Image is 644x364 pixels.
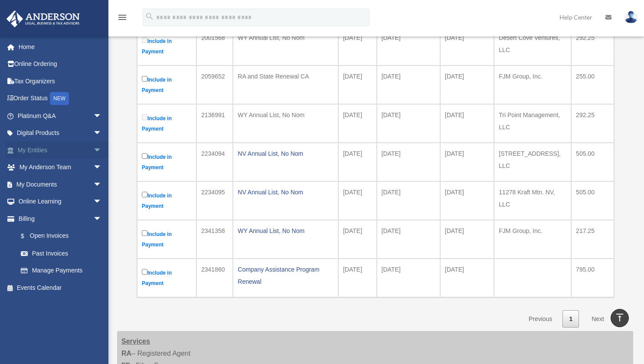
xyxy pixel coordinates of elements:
div: Company Assistance Program Renewal [238,263,333,288]
td: [DATE] [377,27,440,66]
a: Events Calendar [6,279,115,296]
td: FJM Group, Inc. [494,66,571,104]
td: [DATE] [338,104,377,143]
i: menu [117,12,127,23]
td: 2341358 [196,220,233,259]
div: NEW [50,92,69,105]
a: Platinum Q&Aarrow_drop_down [6,107,115,125]
td: Tri Point Management, LLC [494,104,571,143]
span: arrow_drop_down [93,125,111,142]
td: [DATE] [338,259,377,297]
span: arrow_drop_down [93,193,111,211]
td: [DATE] [377,66,440,104]
a: My Documentsarrow_drop_down [6,176,115,193]
label: Include in Payment [142,190,192,211]
td: 2234095 [196,181,233,220]
td: 2059652 [196,66,233,104]
a: Next [585,310,611,328]
img: User Pic [624,11,637,23]
td: [DATE] [377,259,440,297]
td: [DATE] [338,220,377,259]
span: arrow_drop_down [93,141,111,159]
a: Order StatusNEW [6,90,115,108]
div: NV Annual List, No Nom [238,186,333,198]
div: WY Annual List, No Nom [238,225,333,237]
td: 795.00 [571,259,614,297]
label: Include in Payment [142,36,192,57]
span: arrow_drop_down [93,107,111,125]
td: [DATE] [377,143,440,181]
strong: RA [121,350,131,357]
a: My Anderson Teamarrow_drop_down [6,159,115,176]
a: 1 [562,310,579,328]
input: Include in Payment [142,230,147,236]
label: Include in Payment [142,74,192,95]
span: $ [26,231,30,242]
td: 505.00 [571,143,614,181]
div: NV Annual List, No Nom [238,148,333,160]
td: [DATE] [440,66,494,104]
label: Include in Payment [142,267,192,289]
td: FJM Group, Inc. [494,220,571,259]
label: Include in Payment [142,113,192,134]
td: [STREET_ADDRESS], LLC [494,143,571,181]
a: Online Learningarrow_drop_down [6,193,115,210]
td: 2234094 [196,143,233,181]
td: 505.00 [571,181,614,220]
label: Include in Payment [142,229,192,250]
div: WY Annual List, No Nom [238,109,333,121]
td: [DATE] [440,259,494,297]
a: Past Invoices [12,245,111,262]
td: 292.25 [571,27,614,66]
td: 11278 Kraft Mtn. NV, LLC [494,181,571,220]
td: 292.25 [571,104,614,143]
input: Include in Payment [142,153,147,159]
td: [DATE] [338,181,377,220]
td: [DATE] [338,27,377,66]
td: [DATE] [440,181,494,220]
div: RA and State Renewal CA [238,70,333,82]
a: Home [6,38,115,56]
td: 2001568 [196,27,233,66]
a: vertical_align_top [611,309,629,327]
a: My Entitiesarrow_drop_down [6,141,115,159]
a: Tax Organizers [6,72,115,90]
td: [DATE] [338,66,377,104]
td: [DATE] [440,143,494,181]
td: 2136991 [196,104,233,143]
td: [DATE] [440,27,494,66]
td: Desert Cove Ventures, LLC [494,27,571,66]
a: Previous [522,310,559,328]
span: arrow_drop_down [93,210,111,228]
a: Billingarrow_drop_down [6,210,111,227]
i: vertical_align_top [615,312,625,323]
input: Include in Payment [142,269,147,275]
td: [DATE] [440,220,494,259]
td: 2341860 [196,259,233,297]
td: 255.00 [571,66,614,104]
span: arrow_drop_down [93,159,111,177]
input: Include in Payment [142,37,147,43]
a: Digital Productsarrow_drop_down [6,125,115,142]
strong: Services [121,338,150,345]
div: WY Annual List, No Nom [238,32,333,44]
i: search [145,12,154,21]
a: Online Ordering [6,56,115,73]
td: [DATE] [440,104,494,143]
td: [DATE] [377,181,440,220]
td: [DATE] [377,104,440,143]
input: Include in Payment [142,115,147,120]
td: [DATE] [338,143,377,181]
input: Include in Payment [142,192,147,197]
td: 217.25 [571,220,614,259]
a: menu [117,15,127,23]
input: Include in Payment [142,76,147,82]
img: Anderson Advisors Platinum Portal [4,10,82,27]
span: arrow_drop_down [93,176,111,193]
td: [DATE] [377,220,440,259]
a: Manage Payments [12,262,111,279]
label: Include in Payment [142,151,192,173]
a: $Open Invoices [12,227,106,245]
